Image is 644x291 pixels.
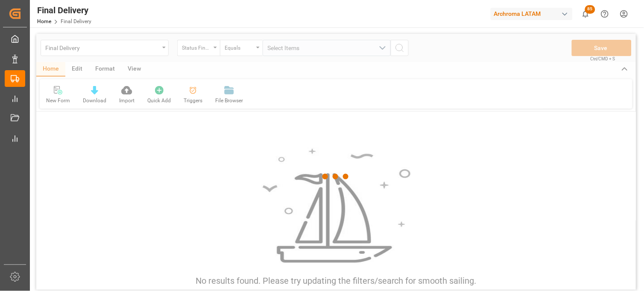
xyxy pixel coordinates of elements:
a: Home [37,18,51,24]
button: show 85 new notifications [576,4,595,24]
button: Help Center [595,4,615,24]
button: Archroma LATAM [491,6,576,22]
div: Archroma LATAM [491,8,573,20]
span: 85 [585,5,595,14]
div: Final Delivery [37,4,91,17]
